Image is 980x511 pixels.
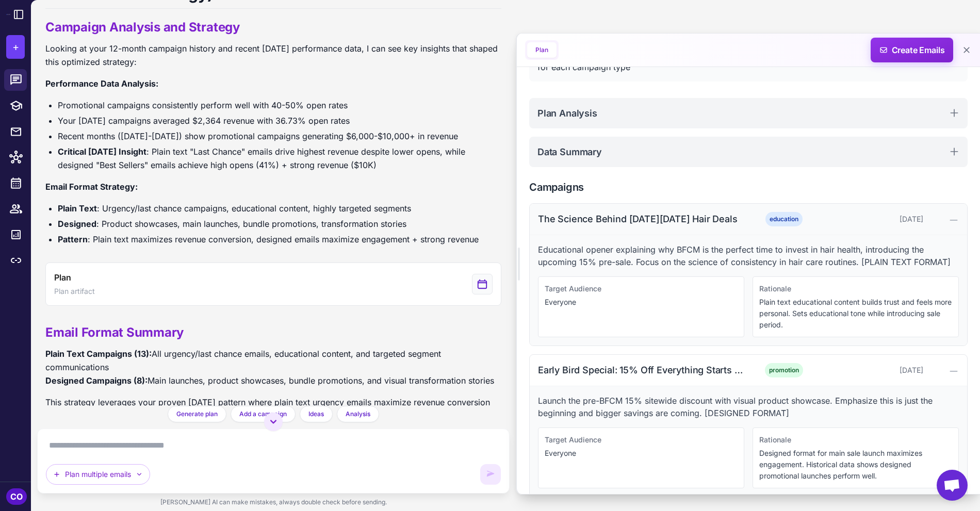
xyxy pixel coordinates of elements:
[231,406,296,422] button: Add a campaign
[58,219,96,229] strong: Designed
[45,262,501,306] button: View generated Plan
[58,233,501,246] li: : Plain text maximizes revenue conversion, designed emails maximize engagement + strong revenue
[529,179,968,195] h2: Campaigns
[45,42,501,69] p: Looking at your 12-month campaign history and recent [DATE] performance data, I can see key insig...
[58,203,97,213] strong: Plain Text
[45,78,158,89] strong: Performance Data Analysis:
[765,363,803,377] span: promotion
[759,283,952,294] div: Rationale
[239,409,287,419] span: Add a campaign
[821,365,923,376] div: [DATE]
[58,146,146,157] strong: Critical [DATE] Insight
[54,271,71,284] span: Plan
[765,212,803,226] span: education
[538,243,959,268] p: Educational opener explaining why BFCM is the perfect time to invest in hair health, introducing ...
[176,409,218,419] span: Generate plan
[37,493,510,511] div: [PERSON_NAME] AI can make mistakes, always double check before sending.
[58,217,501,230] li: : Product showcases, main launches, bundle promotions, transformation stories
[759,296,952,331] p: Plain text educational content builds trust and feels more personal. Sets educational tone while ...
[45,375,148,386] strong: Designed Campaigns (8):
[545,448,738,459] p: Everyone
[45,19,501,36] h2: Campaign Analysis and Strategy
[527,42,557,58] button: Plan
[821,213,923,225] div: [DATE]
[45,349,152,359] strong: Plain Text Campaigns (13):
[58,129,501,143] li: Recent months ([DATE]-[DATE]) show promotional campaigns generating $6,000-$10,000+ in revenue
[867,38,957,62] span: Create Emails
[937,470,968,501] div: Open chat
[545,283,738,294] div: Target Audience
[58,202,501,215] li: : Urgency/last chance campaigns, educational content, highly targeted segments
[759,448,952,482] p: Designed format for main sale launch maximizes engagement. Historical data shows designed promoti...
[537,145,602,159] h2: Data Summary
[537,106,597,120] h2: Plan Analysis
[6,14,10,14] img: Raleon Logo
[538,212,746,226] div: The Science Behind [DATE][DATE] Hair Deals
[337,406,379,422] button: Analysis
[45,395,501,422] p: This strategy leverages your proven [DATE] pattern where plain text urgency emails maximize reven...
[45,347,501,387] p: All urgency/last chance emails, educational content, and targeted segment communications Main lau...
[58,114,501,127] li: Your [DATE] campaigns averaged $2,364 revenue with 36.73% open rates
[54,286,95,297] span: Plan artifact
[538,394,959,419] p: Launch the pre-BFCM 15% sitewide discount with visual product showcase. Emphasize this is just th...
[545,434,738,446] div: Target Audience
[346,409,370,419] span: Analysis
[538,363,746,377] div: Early Bird Special: 15% Off Everything Starts Now
[168,406,226,422] button: Generate plan
[58,98,501,112] li: Promotional campaigns consistently perform well with 40-50% open rates
[58,145,501,172] li: : Plain text "Last Chance" emails drive highest revenue despite lower opens, while designed "Best...
[545,296,738,308] p: Everyone
[871,38,953,62] button: Create Emails
[58,234,88,244] strong: Pattern
[12,39,19,55] span: +
[300,406,333,422] button: Ideas
[6,488,27,505] div: CO
[45,182,138,192] strong: Email Format Strategy:
[45,324,501,341] h2: Email Format Summary
[6,35,25,59] button: +
[308,409,324,419] span: Ideas
[759,434,952,446] div: Rationale
[46,464,150,485] button: Plan multiple emails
